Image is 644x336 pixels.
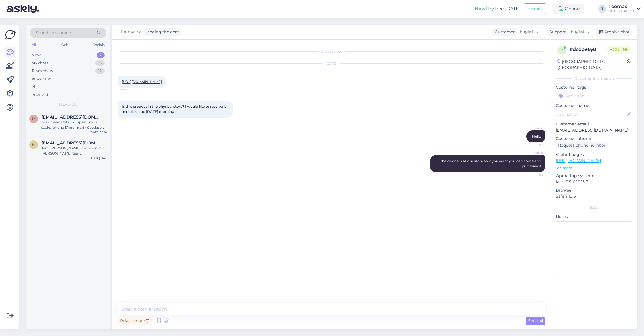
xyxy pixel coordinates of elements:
div: Chat started [118,49,545,54]
div: Socials [92,41,106,49]
div: Try free [DATE]: [475,5,521,12]
a: [URL][DOMAIN_NAME] [122,80,162,84]
div: All [30,41,37,49]
div: leading the chat [144,29,179,35]
div: My chats [32,60,48,66]
div: Online [553,4,584,14]
p: Customer name [556,103,632,109]
span: 11:13 [522,143,543,147]
p: Browser [556,187,632,193]
span: English [520,29,535,35]
div: 2 [97,52,105,58]
span: Is this product in the physical store? I would like to reserve it and pick it up [DATE] morning [122,104,227,114]
span: Search customers [36,30,72,36]
span: Mariliisle@gmail.com [41,140,101,146]
a: [URL][DOMAIN_NAME] [556,158,601,163]
span: Hello [532,134,541,138]
button: Emails [524,3,546,14]
div: Private note [118,317,152,325]
span: The device is at our store so if you want you can come and purchase it [440,159,542,168]
span: marleenmets55@gmail.com [41,115,101,120]
p: Visited pages [556,152,632,158]
div: Archive chat [596,28,632,36]
div: Mobipunkt OÜ [609,9,634,13]
p: Safari 18.6 [556,193,632,199]
div: [DATE] [118,61,545,66]
div: [DATE] 15:14 [90,130,107,134]
div: 13 [95,60,105,66]
div: Tere, [PERSON_NAME] mobipunkti [PERSON_NAME] teen [PERSON_NAME] ostu siis kas [PERSON_NAME] toob ... [41,146,107,156]
p: See more ... [556,165,632,171]
div: Request phone number [556,142,608,149]
p: Customer phone [556,136,632,142]
p: Customer tags [556,84,632,90]
div: AI Assistant [32,76,53,82]
img: Askly Logo [5,29,16,40]
span: m [32,117,35,121]
div: Extra [556,205,632,210]
p: Mac OS X 10.15.7 [556,179,632,185]
div: [GEOGRAPHIC_DATA], [GEOGRAPHIC_DATA] [557,59,627,71]
div: New [32,52,41,58]
span: d [560,48,563,52]
div: 12 [95,68,105,74]
input: Add a tag [556,92,632,100]
p: [EMAIL_ADDRESS][DOMAIN_NAME] [556,127,632,133]
div: [DATE] 8:46 [90,156,107,160]
div: Mis on eeldatatav kuupäev, millal saaks iphone 17 pro maxi hõbedase 256GB kätte? [41,120,107,130]
span: Toomas [522,126,543,130]
span: New chats [59,102,77,107]
div: Toomas [609,4,634,9]
span: 11:13 [522,173,543,177]
span: Toomas [120,29,136,35]
span: English [571,29,586,35]
div: Team chats [32,68,53,74]
span: M [32,142,35,147]
div: Support [547,29,566,35]
a: ToomasMobipunkt OÜ [609,4,641,13]
div: Customer information [556,76,632,81]
p: Customer email [556,121,632,127]
div: All [32,84,37,90]
div: Archived [32,92,48,98]
div: # dcdpe8y8 [570,46,607,53]
span: Toomas [522,150,543,155]
span: Online [607,46,631,53]
p: Operating system [556,173,632,179]
p: Notes [556,214,632,220]
span: 8:58 [120,118,141,122]
div: Customer [492,29,515,35]
input: Add name [556,111,626,117]
span: Send [528,318,543,323]
div: T [598,5,606,13]
span: 8:58 [120,88,141,92]
div: Web [60,41,70,49]
b: New! [475,6,487,11]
